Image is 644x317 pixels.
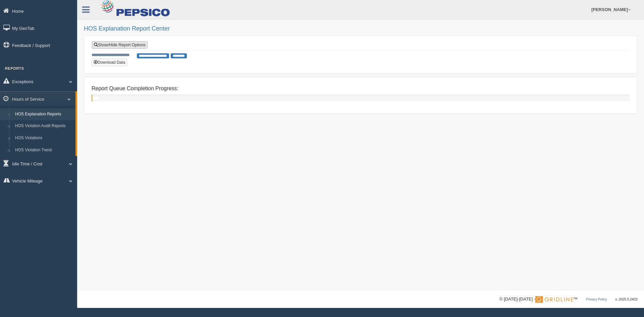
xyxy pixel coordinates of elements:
[84,25,637,32] h2: HOS Explanation Report Center
[499,296,637,303] div: © [DATE]-[DATE] - ™
[92,86,630,92] h4: Report Queue Completion Progress:
[92,41,148,49] a: Show/Hide Report Options
[12,132,75,144] a: HOS Violations
[535,296,573,303] img: Gridline
[586,298,607,301] a: Privacy Policy
[12,108,75,120] a: HOS Explanation Reports
[615,298,637,301] span: v. 2025.5.2403
[12,120,75,132] a: HOS Violation Audit Reports
[12,144,75,156] a: HOS Violation Trend
[92,59,127,66] button: Download Data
